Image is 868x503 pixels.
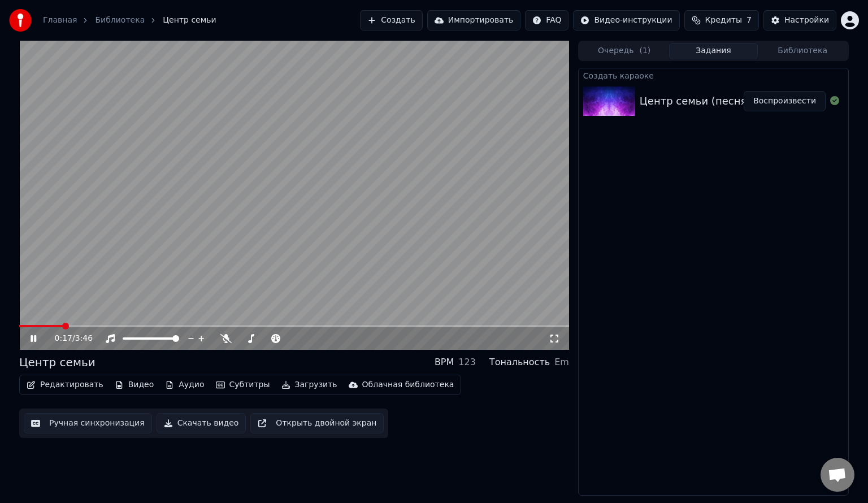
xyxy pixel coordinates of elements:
[640,93,777,109] div: Центр семьи (песня) mp3
[55,333,72,344] span: 0:17
[22,377,108,393] button: Редактировать
[55,333,82,344] div: /
[579,68,848,82] div: Создать караоке
[435,355,454,369] div: BPM
[9,9,32,32] img: youka
[784,15,829,26] div: Настройки
[75,333,93,344] span: 3:46
[163,15,216,26] span: Центр семьи
[639,45,650,57] span: ( 1 )
[211,377,275,393] button: Субтитры
[489,355,550,369] div: Тональность
[360,10,422,31] button: Создать
[554,355,569,369] div: Em
[250,413,384,433] button: Открыть двойной экран
[705,15,742,26] span: Кредиты
[362,379,454,391] div: Облачная библиотека
[157,413,246,433] button: Скачать видео
[747,15,752,26] span: 7
[43,15,216,26] nav: breadcrumb
[427,10,521,31] button: Импортировать
[95,15,145,26] a: Библиотека
[43,15,77,26] a: Главная
[763,10,836,31] button: Настройки
[458,355,476,369] div: 123
[525,10,568,31] button: FAQ
[573,10,679,31] button: Видео-инструкции
[821,458,854,492] div: Открытый чат
[744,91,826,111] button: Воспроизвести
[110,377,159,393] button: Видео
[758,43,847,59] button: Библиотека
[580,43,669,59] button: Очередь
[24,413,152,433] button: Ручная синхронизация
[277,377,342,393] button: Загрузить
[19,354,96,370] div: Центр семьи
[669,43,758,59] button: Задания
[160,377,209,393] button: Аудио
[684,10,759,31] button: Кредиты7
